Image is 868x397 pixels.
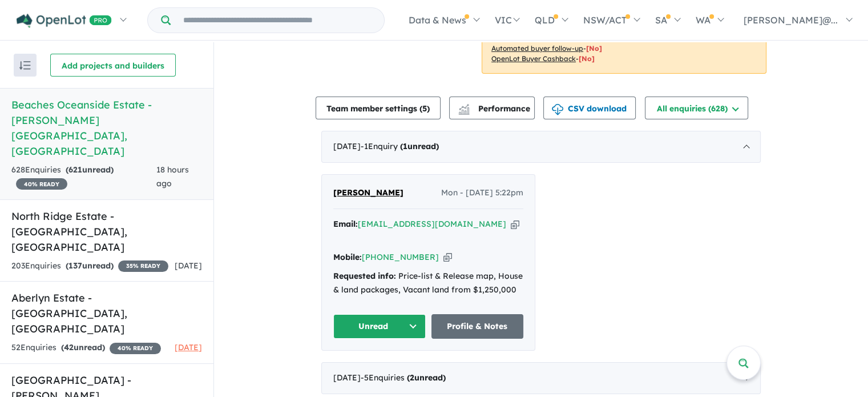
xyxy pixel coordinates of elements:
[361,372,446,383] span: - 5 Enquir ies
[400,141,439,151] strong: ( unread)
[407,372,446,383] strong: ( unread)
[441,186,523,200] span: Mon - [DATE] 5:22pm
[50,54,176,77] button: Add projects and builders
[19,61,31,70] img: sort.svg
[66,165,114,175] strong: ( unread)
[333,270,523,297] div: Price-list & Release map, House & land packages, Vacant land from $1,250,000
[443,251,452,263] button: Copy
[511,218,519,230] button: Copy
[333,271,396,281] strong: Requested info:
[491,44,583,53] u: Automated buyer follow-up
[333,252,362,262] strong: Mobile:
[16,178,67,190] span: 40 % READY
[333,187,403,198] span: [PERSON_NAME]
[362,252,439,262] a: [PHONE_NUMBER]
[11,341,161,355] div: 52 Enquir ies
[316,97,441,119] button: Team member settings (5)
[403,141,407,151] span: 1
[11,290,202,336] h5: Aberlyn Estate - [GEOGRAPHIC_DATA] , [GEOGRAPHIC_DATA]
[110,343,161,354] span: 40 % READY
[361,141,439,151] span: - 1 Enquir y
[410,372,414,383] span: 2
[68,165,82,175] span: 621
[645,97,748,119] button: All enquiries (628)
[333,186,403,200] a: [PERSON_NAME]
[61,342,105,352] strong: ( unread)
[744,14,838,26] span: [PERSON_NAME]@...
[333,219,358,229] strong: Email:
[17,14,112,28] img: Openlot PRO Logo White
[579,54,595,63] span: [No]
[459,104,469,110] img: line-chart.svg
[64,342,74,352] span: 42
[66,260,114,271] strong: ( unread)
[11,97,202,159] h5: Beaches Oceanside Estate - [PERSON_NAME][GEOGRAPHIC_DATA] , [GEOGRAPHIC_DATA]
[156,165,188,189] span: 18 hours ago
[11,163,156,191] div: 628 Enquir ies
[458,107,470,115] img: bar-chart.svg
[175,260,202,271] span: [DATE]
[321,362,761,394] div: [DATE]
[118,260,168,272] span: 35 % READY
[11,208,202,255] h5: North Ridge Estate - [GEOGRAPHIC_DATA] , [GEOGRAPHIC_DATA]
[11,259,168,273] div: 203 Enquir ies
[586,44,602,53] span: [No]
[552,104,563,115] img: download icon
[449,97,535,119] button: Performance
[491,54,576,63] u: OpenLot Buyer Cashback
[173,8,382,33] input: Try estate name, suburb, builder or developer
[460,103,530,114] span: Performance
[431,314,524,339] a: Profile & Notes
[543,97,636,119] button: CSV download
[422,103,427,114] span: 5
[68,260,82,271] span: 137
[333,314,426,339] button: Unread
[175,342,202,352] span: [DATE]
[358,219,506,229] a: [EMAIL_ADDRESS][DOMAIN_NAME]
[321,131,761,163] div: [DATE]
